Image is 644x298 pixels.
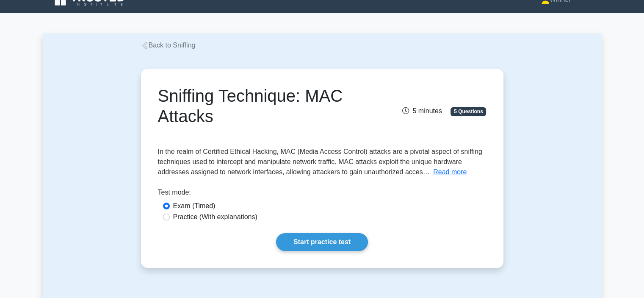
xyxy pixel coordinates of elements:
label: Exam (Timed) [173,201,216,211]
span: 5 Questions [451,107,486,116]
h1: Sniffing Technique: MAC Attacks [158,86,373,126]
span: In the realm of Certified Ethical Hacking, MAC (Media Access Control) attacks are a pivotal aspec... [158,148,482,175]
label: Practice (With explanations) [173,212,257,222]
span: 5 minutes [402,107,442,114]
button: Read more [433,167,467,177]
a: Back to Sniffing [141,42,196,49]
div: Test mode: [158,187,486,201]
a: Start practice test [276,233,368,251]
